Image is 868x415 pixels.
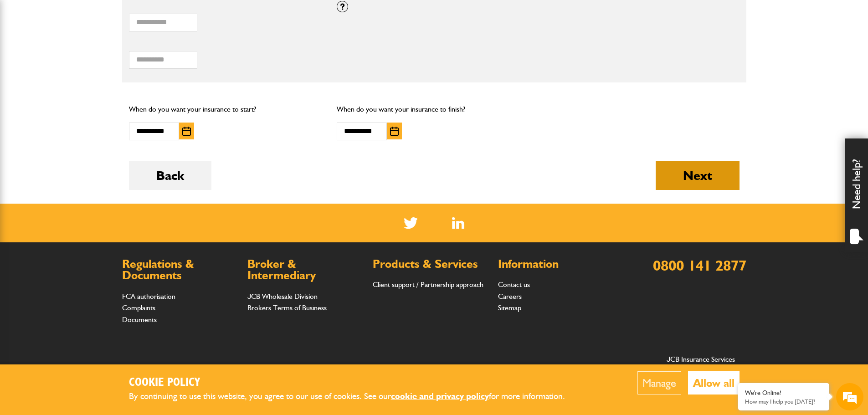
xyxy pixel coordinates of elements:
h2: Broker & Intermediary [247,258,364,282]
div: Chat with us now [47,51,153,63]
h2: Information [498,258,614,270]
a: JCB Wholesale Division [247,292,318,301]
p: When do you want your insurance to finish? [337,103,531,115]
img: d_20077148190_company_1631870298795_20077148190 [15,51,38,63]
img: Choose date [390,127,399,136]
input: Enter your last name [12,84,166,104]
a: Contact us [498,280,530,289]
a: Client support / Partnership approach [373,280,483,289]
div: Minimize live chat window [149,5,171,26]
a: 0800 141 2877 [653,256,746,274]
input: Enter your email address [12,111,166,131]
h2: Regulations & Documents [122,258,238,282]
a: Careers [498,292,522,301]
div: We're Online! [745,389,822,397]
div: Need help? [845,138,868,252]
input: Enter your phone number [12,138,166,158]
a: Sitemap [498,303,521,312]
a: FCA authorisation [122,292,175,301]
button: Allow all [688,371,740,395]
button: Next [656,161,740,190]
a: Brokers Terms of Business [247,303,327,312]
h2: Cookie Policy [129,376,580,390]
img: Twitter [404,217,418,229]
p: How may I help you today? [745,398,822,405]
img: Linked In [452,217,464,229]
h2: Products & Services [373,258,489,270]
p: When do you want your insurance to start? [129,103,324,115]
a: LinkedIn [452,217,464,229]
a: cookie and privacy policy [391,391,489,401]
img: Choose date [182,127,191,136]
textarea: Type your message and hit 'Enter' [12,165,166,273]
button: Back [129,161,211,190]
em: Start Chat [124,281,165,293]
button: Manage [637,371,681,395]
p: By continuing to use this website, you agree to our use of cookies. See our for more information. [129,389,580,404]
a: Documents [122,315,157,324]
a: Complaints [122,303,155,312]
